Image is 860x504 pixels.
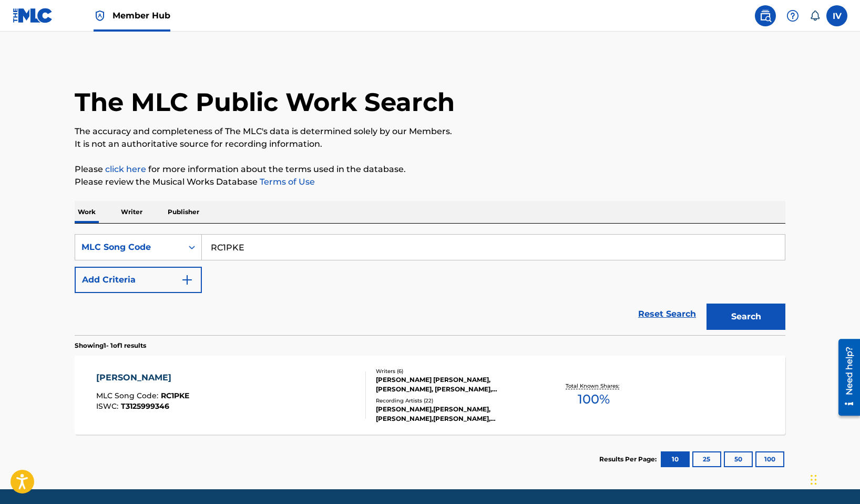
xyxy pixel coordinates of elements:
[755,5,776,26] a: Public Search
[96,401,121,411] span: ISWC :
[807,453,860,504] iframe: Chat Widget
[161,391,189,400] span: RC1PKE
[94,9,106,22] img: Top Rightsholder
[75,267,202,293] button: Add Criteria
[81,241,176,254] div: MLC Song Code
[831,335,860,420] iframe: Resource Center
[786,9,799,22] img: help
[258,177,315,187] a: Terms of Use
[692,451,721,467] button: 25
[376,397,535,405] div: Recording Artists ( 22 )
[181,274,193,286] img: 9d2ae6d4665cec9f34b9.svg
[578,390,610,409] span: 100 %
[75,234,785,335] form: Search Form
[661,451,690,467] button: 10
[75,341,146,350] p: Showing 1 - 1 of 1 results
[376,367,535,375] div: Writers ( 6 )
[376,405,535,424] div: [PERSON_NAME],[PERSON_NAME], [PERSON_NAME],[PERSON_NAME], [PERSON_NAME],[PERSON_NAME], [PERSON_NA...
[807,453,860,504] div: Widget de chat
[75,356,785,435] a: [PERSON_NAME]MLC Song Code:RC1PKEISWC:T3125999346Writers (6)[PERSON_NAME] [PERSON_NAME], [PERSON_...
[755,451,784,467] button: 100
[724,451,753,467] button: 50
[75,86,455,118] h1: The MLC Public Work Search
[811,464,817,496] div: Arrastrar
[810,11,820,21] div: Notifications
[105,164,146,174] a: click here
[112,9,170,22] span: Member Hub
[165,201,202,223] p: Publisher
[566,382,622,390] p: Total Known Shares:
[13,8,53,23] img: MLC Logo
[759,9,772,22] img: search
[75,163,785,176] p: Please for more information about the terms used in the database.
[782,5,803,26] div: Help
[75,201,99,223] p: Work
[826,5,847,26] div: User Menu
[75,138,785,150] p: It is not an authoritative source for recording information.
[75,125,785,138] p: The accuracy and completeness of The MLC's data is determined solely by our Members.
[96,371,189,384] div: [PERSON_NAME]
[376,375,535,394] div: [PERSON_NAME] [PERSON_NAME], [PERSON_NAME], [PERSON_NAME], [PERSON_NAME], [PERSON_NAME] [PERSON_N...
[707,304,785,330] button: Search
[96,391,161,400] span: MLC Song Code :
[599,455,659,464] p: Results Per Page:
[118,201,146,223] p: Writer
[75,176,785,188] p: Please review the Musical Works Database
[121,401,169,411] span: T3125999346
[633,303,701,326] a: Reset Search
